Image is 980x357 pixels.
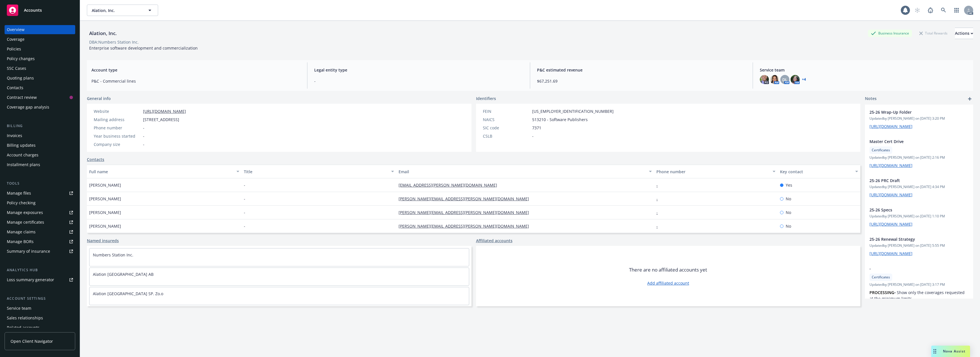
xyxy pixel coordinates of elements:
span: Alation, Inc. [92,7,141,13]
span: DL [782,77,787,83]
div: Contacts [7,83,23,92]
strong: PROCESSING [869,290,894,295]
a: - [656,196,662,201]
a: Loss summary generator [5,275,75,284]
a: Accounts [5,2,75,18]
a: add [966,95,973,102]
a: Contacts [5,83,75,92]
p: • Show only the coverages requested at the minimum limits • If nothing is specified, issue an "Ev... [869,289,969,325]
button: Title [242,165,396,178]
div: CSLB [483,133,530,139]
div: Billing updates [7,141,36,150]
span: Yes [786,182,792,188]
span: [US_EMPLOYER_IDENTIFICATION_NUMBER] [532,108,614,114]
div: DBA: Numbers Station Inc. [89,39,139,45]
div: Installment plans [7,160,40,169]
span: [PERSON_NAME] [89,223,121,229]
span: 25-26 Wrap-Up Folder [869,109,954,115]
a: Service team [5,304,75,313]
div: 25-26 Wrap-Up FolderUpdatedby [PERSON_NAME] on [DATE] 3:20 PM[URL][DOMAIN_NAME] [865,105,973,134]
div: NAICS [483,117,530,123]
span: Updated by [PERSON_NAME] on [DATE] 2:16 PM [869,155,969,160]
a: SSC Cases [5,64,75,73]
button: Actions [955,28,973,39]
span: Certificates [872,275,890,280]
div: Website [94,108,141,114]
div: Business Insurance [868,30,912,37]
span: 513210 - Software Publishers [532,117,588,123]
span: No [786,223,791,229]
a: Account charges [5,150,75,160]
img: photo [760,75,769,84]
div: Manage BORs [7,237,34,246]
span: Accounts [24,8,42,13]
div: Account charges [7,150,38,160]
a: [URL][DOMAIN_NAME] [869,221,912,227]
a: [URL][DOMAIN_NAME] [869,124,912,129]
a: Manage files [5,189,75,198]
a: [EMAIL_ADDRESS][PERSON_NAME][DOMAIN_NAME] [399,182,502,188]
div: Contract review [7,93,37,102]
span: 25-26 Renewal Strategy [869,236,954,242]
div: Policy changes [7,54,35,63]
button: Email [396,165,654,178]
button: Alation, Inc. [87,5,158,16]
a: Add affiliated account [647,280,689,286]
span: - [143,141,144,147]
a: Invoices [5,131,75,140]
span: Updated by [PERSON_NAME] on [DATE] 5:55 PM [869,243,969,248]
span: [PERSON_NAME] [89,196,121,202]
div: Manage claims [7,227,36,236]
img: photo [791,75,800,84]
a: - [656,223,662,229]
a: +4 [802,78,806,81]
div: Account settings [5,296,75,301]
a: Quoting plans [5,74,75,83]
span: - [244,182,245,188]
a: [URL][DOMAIN_NAME] [143,109,186,114]
div: Full name [89,169,233,175]
div: Related accounts [7,323,40,332]
div: Manage exposures [7,208,43,217]
div: Phone number [94,125,141,131]
span: - [244,209,245,215]
div: Year business started [94,133,141,139]
span: Master Cert Drive [869,138,954,144]
span: There are no affiliated accounts yet [629,266,707,273]
a: Manage BORs [5,237,75,246]
a: Contacts [87,156,104,162]
span: 25-26 PRC Draft [869,178,954,183]
div: Policy checking [7,198,36,207]
a: Installment plans [5,160,75,169]
div: Email [399,169,646,175]
a: Named insureds [87,238,119,244]
div: 25-26 Renewal StrategyUpdatedby [PERSON_NAME] on [DATE] 5:55 PM[URL][DOMAIN_NAME] [865,232,973,261]
a: Switch app [951,5,962,16]
span: 7371 [532,125,541,131]
span: P&C - Commercial lines [91,78,300,84]
a: Sales relationships [5,313,75,323]
img: photo [770,75,779,84]
div: Summary of insurance [7,247,50,256]
a: Coverage [5,35,75,44]
a: Coverage gap analysis [5,103,75,112]
span: Identifiers [476,95,496,101]
button: Phone number [654,165,778,178]
span: $67,251.69 [537,78,746,84]
a: Policy changes [5,54,75,63]
div: Alation, Inc. [87,30,119,37]
a: Start snowing [912,5,923,16]
div: Master Cert DriveCertificatesUpdatedby [PERSON_NAME] on [DATE] 2:16 PM[URL][DOMAIN_NAME] [865,134,973,173]
span: Certificates [872,148,890,153]
div: Manage files [7,189,31,198]
a: [URL][DOMAIN_NAME] [869,192,912,197]
a: [PERSON_NAME][EMAIL_ADDRESS][PERSON_NAME][DOMAIN_NAME] [399,210,534,215]
span: Updated by [PERSON_NAME] on [DATE] 3:20 PM [869,116,969,121]
a: [PERSON_NAME][EMAIL_ADDRESS][PERSON_NAME][DOMAIN_NAME] [399,223,534,229]
span: Nova Assist [943,349,965,354]
span: Enterprise software development and commercialization [89,45,198,51]
div: Tools [5,181,75,186]
a: Search [938,5,949,16]
span: [STREET_ADDRESS] [143,117,179,123]
div: Key contact [780,169,852,175]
